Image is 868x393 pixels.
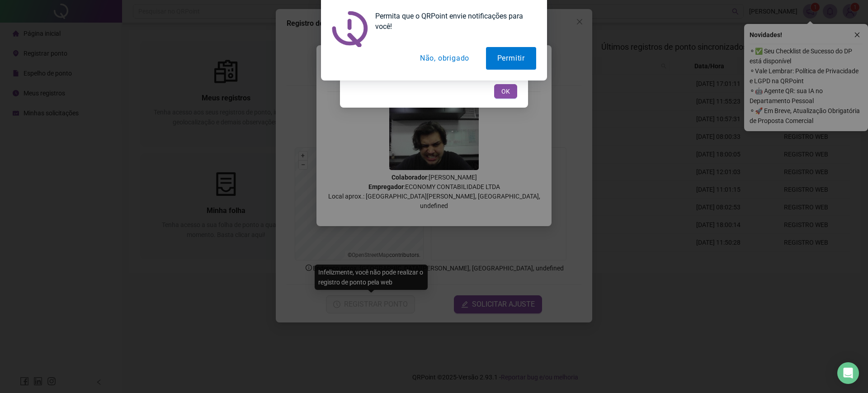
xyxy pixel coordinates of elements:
[837,362,859,384] div: Open Intercom Messenger
[486,47,536,70] button: Permitir
[494,84,517,99] button: OK
[332,11,368,47] img: notification icon
[368,11,536,32] div: Permita que o QRPoint envie notificações para você!
[501,86,510,96] span: OK
[409,47,481,70] button: Não, obrigado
